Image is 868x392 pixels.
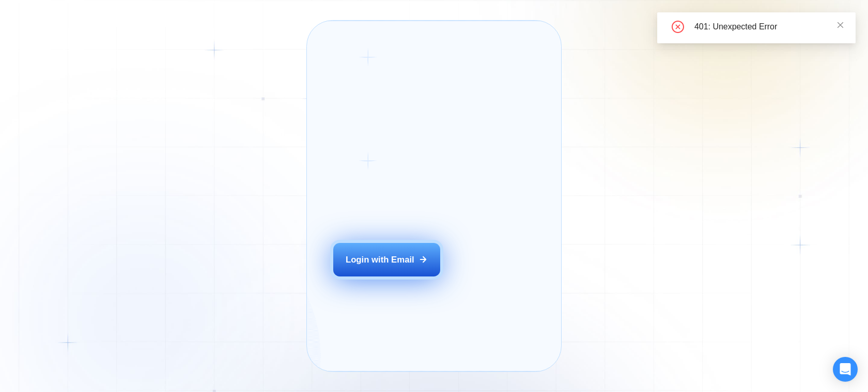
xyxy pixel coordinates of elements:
span: close-circle [672,21,684,33]
span: close [836,21,844,29]
div: 401: Unexpected Error [694,21,843,33]
div: Login with Email [346,254,414,266]
button: Login with Email [333,243,441,276]
div: Open Intercom Messenger [833,357,858,382]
